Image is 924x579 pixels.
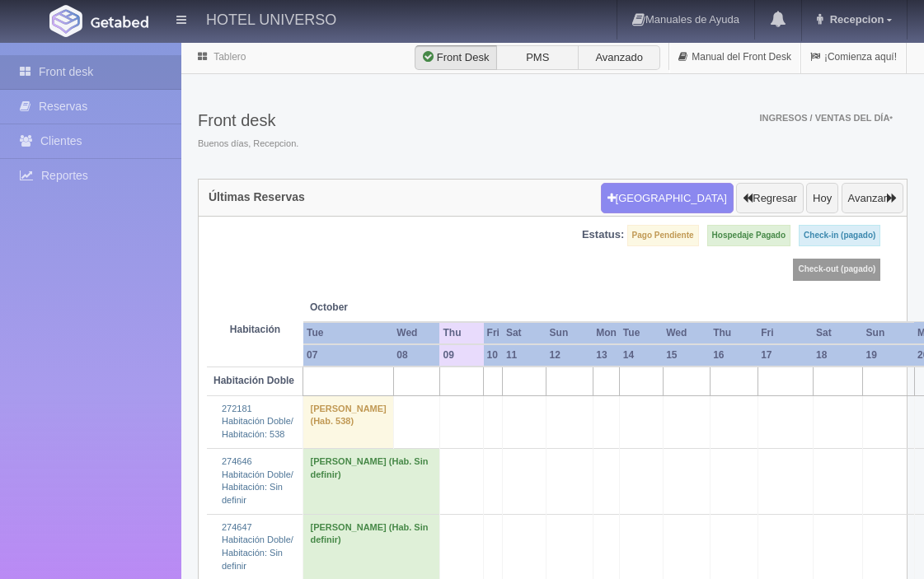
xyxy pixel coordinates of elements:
[582,227,624,243] label: Estatus:
[826,13,884,26] span: Recepcion
[593,344,620,367] th: 13
[303,322,393,344] th: Tue
[303,395,393,448] td: [PERSON_NAME] (Hab. 538)
[49,5,82,37] img: Getabed
[801,41,906,73] a: ¡Comienza aquí!
[620,344,663,367] th: 14
[310,301,434,315] span: October
[484,344,503,367] th: 10
[439,322,483,344] th: Thu
[813,322,862,344] th: Sat
[213,51,246,63] a: Tablero
[806,183,838,214] button: Hoy
[303,448,440,514] td: [PERSON_NAME] (Hab. Sin definir)
[222,404,293,439] a: 272181 Habitación Doble/Habitación: 538
[503,322,546,344] th: Sat
[799,225,880,246] label: Check-in (pagado)
[213,375,294,386] b: Habitación Doble
[663,322,710,344] th: Wed
[593,322,620,344] th: Mon
[415,45,497,70] label: Front Desk
[793,259,880,280] label: Check-out (pagado)
[198,111,298,129] h3: Front desk
[627,225,699,246] label: Pago Pendiente
[663,344,710,367] th: 15
[759,113,893,123] span: Ingresos / Ventas del día
[484,322,503,344] th: Fri
[393,322,439,344] th: Wed
[303,344,393,367] th: 07
[710,322,757,344] th: Thu
[578,45,660,70] label: Avanzado
[546,344,593,367] th: 12
[546,322,593,344] th: Sun
[710,344,757,367] th: 16
[601,183,734,214] button: [GEOGRAPHIC_DATA]
[439,344,483,367] th: 09
[707,225,790,246] label: Hospedaje Pagado
[669,41,800,73] a: Manual del Front Desk
[209,191,305,203] h4: Últimas Reservas
[813,344,862,367] th: 18
[620,322,663,344] th: Tue
[496,45,579,70] label: PMS
[393,344,439,367] th: 08
[230,324,280,335] strong: Habitación
[91,16,148,28] img: Getabed
[842,183,903,214] button: Avanzar
[503,344,546,367] th: 11
[757,344,813,367] th: 17
[863,344,914,367] th: 19
[206,8,336,29] h4: HOTEL UNIVERSO
[736,183,803,214] button: Regresar
[863,322,914,344] th: Sun
[222,456,293,505] a: 274646 Habitación Doble/Habitación: Sin definir
[198,138,298,151] span: Buenos días, Recepcion.
[757,322,813,344] th: Fri
[222,522,293,571] a: 274647 Habitación Doble/Habitación: Sin definir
